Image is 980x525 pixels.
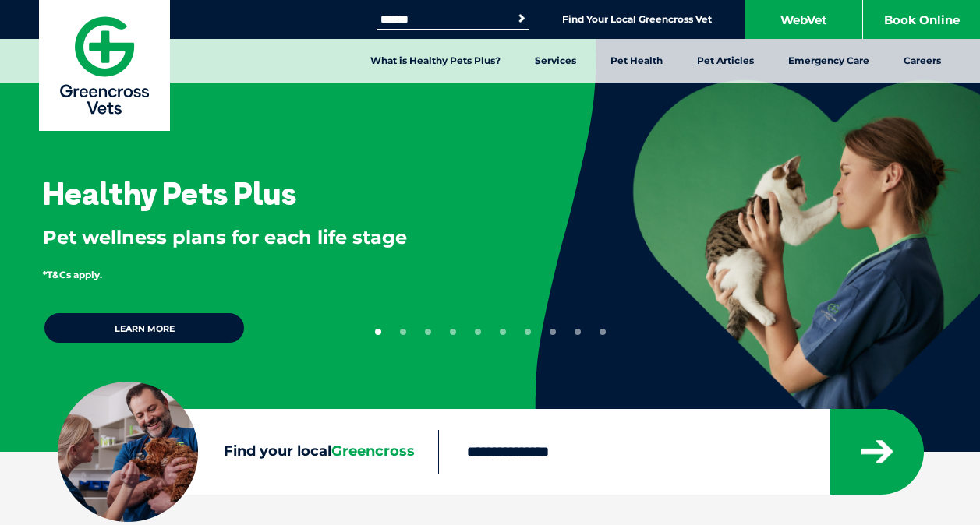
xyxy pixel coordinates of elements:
a: Learn more [43,312,246,344]
a: Services [518,39,593,83]
button: 10 of 10 [600,329,606,335]
button: 4 of 10 [450,329,456,335]
span: Greencross [331,442,415,460]
a: Find Your Local Greencross Vet [562,13,712,26]
button: 3 of 10 [425,329,431,335]
button: 1 of 10 [375,329,381,335]
button: Search [514,11,529,26]
button: 7 of 10 [525,329,531,335]
label: Find your local [58,440,438,463]
a: Careers [886,39,958,83]
span: *T&Cs apply. [43,269,102,280]
a: What is Healthy Pets Plus? [353,39,518,83]
a: Pet Health [593,39,680,83]
button: 2 of 10 [400,329,406,335]
button: 5 of 10 [475,329,481,335]
p: Pet wellness plans for each life stage [43,224,484,251]
button: 6 of 10 [500,329,506,335]
button: 8 of 10 [550,329,556,335]
button: 9 of 10 [575,329,581,335]
a: Emergency Care [771,39,886,83]
h3: Healthy Pets Plus [43,178,296,209]
a: Pet Articles [680,39,771,83]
